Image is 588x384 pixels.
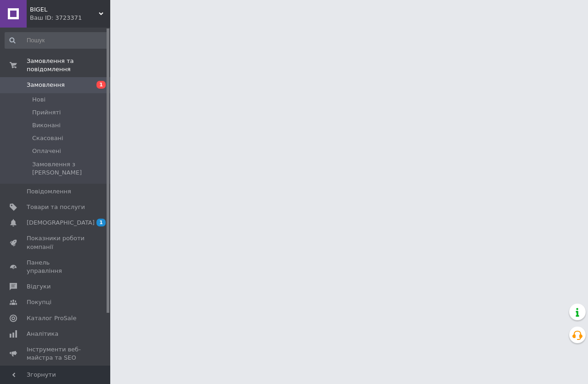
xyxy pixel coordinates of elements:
[30,14,110,22] div: Ваш ID: 3723371
[27,345,85,362] span: Інструменти веб-майстра та SEO
[32,160,107,177] span: Замовлення з [PERSON_NAME]
[27,187,71,196] span: Повідомлення
[27,298,51,306] span: Покупці
[27,259,85,275] span: Панель управління
[32,108,61,117] span: Прийняті
[32,134,63,142] span: Скасовані
[96,219,106,226] span: 1
[32,147,61,155] span: Оплачені
[27,81,65,89] span: Замовлення
[27,57,110,73] span: Замовлення та повідомлення
[96,81,106,89] span: 1
[27,314,76,322] span: Каталог ProSale
[27,203,85,211] span: Товари та послуги
[32,96,45,104] span: Нові
[27,330,58,338] span: Аналітика
[27,282,51,291] span: Відгуки
[30,6,99,14] span: BIGEL
[32,121,61,130] span: Виконані
[5,32,108,49] input: Пошук
[27,219,95,227] span: [DEMOGRAPHIC_DATA]
[27,234,85,251] span: Показники роботи компанії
